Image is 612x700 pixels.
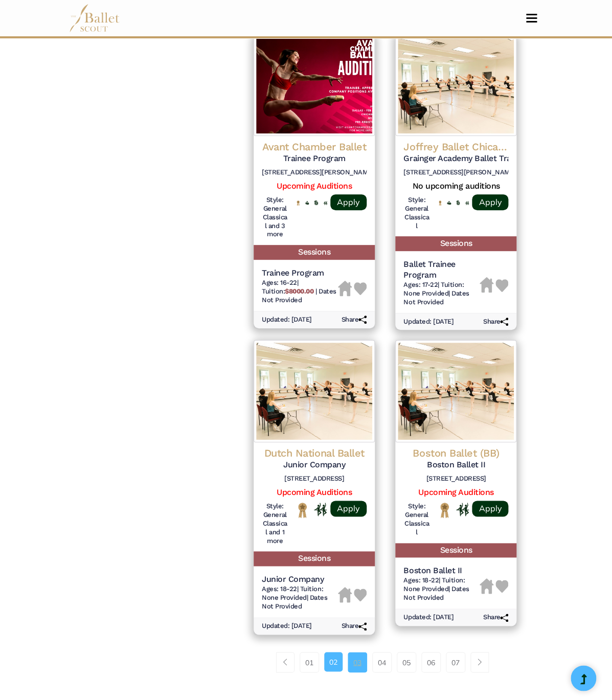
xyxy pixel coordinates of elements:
[262,585,323,601] span: Tuition: None Provided
[276,652,494,672] nav: Page navigation example
[403,576,465,593] span: Tuition: None Provided
[403,281,464,297] span: Tuition: None Provided
[403,259,480,281] h5: Ballet Trainee Program
[348,652,367,672] a: 03
[472,194,508,210] a: Apply
[446,652,465,672] a: 07
[483,613,509,622] h6: Share
[465,201,469,205] img: In Person
[262,279,297,286] span: Ages: 16-22
[403,181,508,192] h5: No upcoming auditions
[403,446,508,460] h4: Boston Ballet (BB)
[354,282,367,295] img: Heart
[254,245,375,260] h5: Sessions
[403,281,438,288] span: Ages: 17-22
[277,487,352,497] a: Upcoming Auditions
[480,578,493,594] img: Housing Unavailable
[456,503,469,516] img: In Person
[421,652,441,672] a: 06
[403,585,469,601] span: Dates Not Provided
[403,196,429,231] h6: Style: General Classical
[403,318,454,326] h6: Updated: [DATE]
[262,279,338,305] h6: | |
[495,279,508,292] img: Heart
[456,200,460,205] img: Offers Scholarship
[262,140,367,153] h4: Avant Chamber Ballet
[254,34,375,136] img: Logo
[403,613,454,622] h6: Updated: [DATE]
[330,501,367,516] a: Apply
[447,201,451,205] img: Offers Financial Aid
[403,475,508,483] h6: [STREET_ADDRESS]
[262,585,297,593] span: Ages: 18-22
[418,487,493,497] a: Upcoming Auditions
[262,502,288,546] h6: Style: General Classical and 1 more
[262,287,336,304] span: Dates Not Provided
[305,201,309,205] img: Offers Financial Aid
[323,201,327,205] img: In Person
[314,503,327,516] img: In Person
[262,287,315,295] span: Tuition:
[254,340,375,442] img: Logo
[314,200,318,205] img: Offers Scholarship
[483,318,509,326] h6: Share
[403,566,480,576] h5: Boston Ballet II
[438,502,451,518] img: National
[324,652,343,671] a: 02
[330,194,367,210] a: Apply
[397,652,416,672] a: 05
[395,34,516,136] img: Logo
[262,460,367,470] h5: Junior Company
[262,475,367,483] h6: [STREET_ADDRESS]
[354,589,367,601] img: Heart
[262,168,367,177] h6: [STREET_ADDRESS][PERSON_NAME]
[438,200,442,206] img: National
[403,140,508,153] h4: Joffrey Ballet Chicago
[403,576,480,602] h6: | |
[403,460,508,470] h5: Boston Ballet II
[395,543,516,558] h5: Sessions
[403,168,508,177] h6: [STREET_ADDRESS][PERSON_NAME]
[495,580,508,593] img: Heart
[285,287,313,295] b: $8000.00
[403,289,469,306] span: Dates Not Provided
[338,587,352,602] img: Housing Unavailable
[262,315,312,324] h6: Updated: [DATE]
[472,501,508,516] a: Apply
[480,277,493,292] img: Housing Unavailable
[403,281,480,307] h6: | |
[277,181,352,191] a: Upcoming Auditions
[262,196,288,239] h6: Style: General Classical and 3 more
[262,446,367,460] h4: Dutch National Ballet
[296,200,300,206] img: National
[395,340,516,442] img: Logo
[262,585,338,611] h6: | |
[254,551,375,566] h5: Sessions
[296,502,309,518] img: National
[262,622,312,630] h6: Updated: [DATE]
[262,268,338,279] h5: Trainee Program
[403,153,508,164] h5: Grainger Academy Ballet Trainee Program
[300,652,319,672] a: 01
[342,315,367,324] h6: Share
[342,622,367,630] h6: Share
[262,153,367,164] h5: Trainee Program
[519,13,543,23] button: Toggle navigation
[262,574,338,585] h5: Junior Company
[338,281,352,296] img: Housing Unavailable
[395,236,516,251] h5: Sessions
[403,576,439,584] span: Ages: 18-22
[372,652,392,672] a: 04
[262,594,327,610] span: Dates Not Provided
[403,502,429,537] h6: Style: General Classical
